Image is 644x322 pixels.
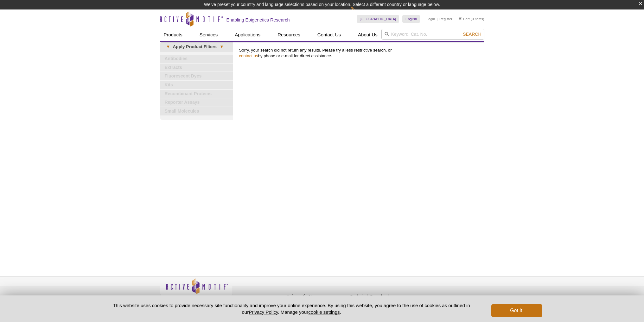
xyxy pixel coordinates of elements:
[357,15,399,23] a: [GEOGRAPHIC_DATA]
[491,304,542,317] button: Got it!
[287,294,347,299] h4: Epigenetic News
[217,44,226,50] span: ▾
[274,29,304,41] a: Resources
[160,98,233,107] a: Reporter Assays
[239,53,258,58] a: contact us
[308,309,340,315] button: cookie settings
[381,29,484,40] input: Keyword, Cat. No.
[160,64,233,72] a: Extracts
[160,72,233,80] a: Fluorescent Dyes
[463,32,481,37] span: Search
[426,17,435,21] a: Login
[160,55,233,63] a: Antibodies
[231,29,264,41] a: Applications
[249,309,278,315] a: Privacy Policy
[160,90,233,98] a: Recombinant Proteins
[314,29,345,41] a: Contact Us
[402,15,420,23] a: English
[160,29,186,41] a: Products
[459,17,462,20] img: Your Cart
[439,17,452,21] a: Register
[461,31,483,37] button: Search
[239,47,481,59] p: Sorry, your search did not return any results. Please try a less restrictive search, or by phone ...
[459,17,470,21] a: Cart
[413,288,461,301] table: Click to Verify - This site chose Symantec SSL for secure e-commerce and confidential communicati...
[196,29,222,41] a: Services
[459,15,484,23] li: (0 items)
[160,276,233,302] img: Active Motif,
[163,44,173,50] span: ▾
[350,294,410,299] h4: Technical Downloads
[160,42,233,52] a: ▾Apply Product Filters▾
[160,81,233,89] a: Kits
[350,5,367,20] img: Change Here
[437,15,438,23] li: |
[226,17,290,23] h2: Enabling Epigenetics Research
[354,29,381,41] a: About Us
[102,302,481,315] p: This website uses cookies to provide necessary site functionality and improve your online experie...
[160,107,233,115] a: Small Molecules
[236,293,261,302] a: Privacy Policy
